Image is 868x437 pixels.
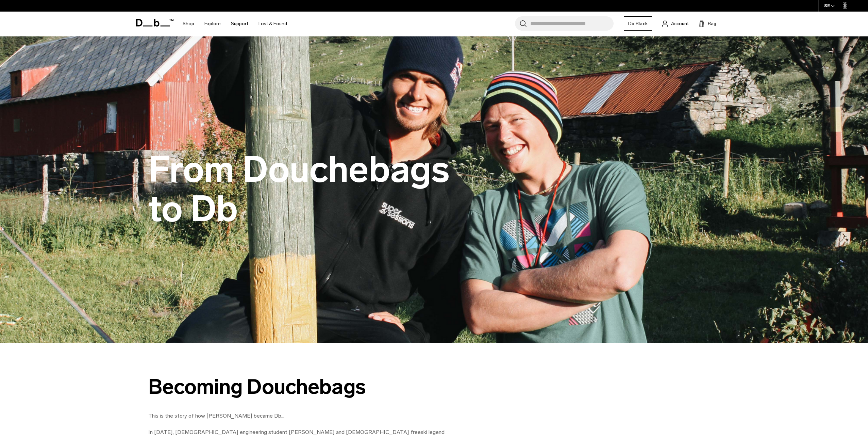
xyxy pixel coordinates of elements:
[178,12,292,36] nav: Main Navigation
[671,20,689,27] span: Account
[699,19,716,28] button: Bag
[708,20,716,27] span: Bag
[258,12,287,36] a: Lost & Found
[624,16,652,31] a: Db Black
[183,12,194,36] a: Shop
[204,12,221,36] a: Explore
[148,150,454,229] h1: From Douchebags to Db
[148,375,454,398] div: Becoming Douchebags
[231,12,248,36] a: Support
[662,19,689,28] a: Account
